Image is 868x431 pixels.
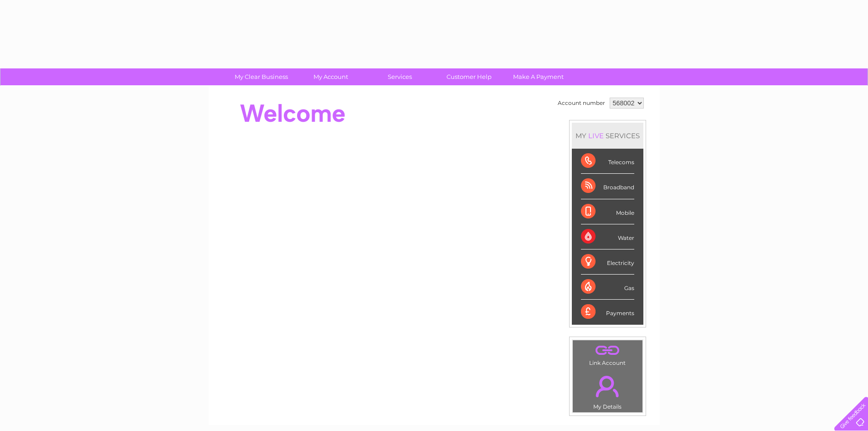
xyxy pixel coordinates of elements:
[572,368,643,413] td: My Details
[581,275,634,300] div: Gas
[555,95,607,111] td: Account number
[575,370,640,402] a: .
[581,149,634,174] div: Telecoms
[501,68,576,85] a: Make A Payment
[581,199,634,224] div: Mobile
[572,340,643,369] td: Link Account
[581,249,634,275] div: Electricity
[581,224,634,249] div: Water
[575,343,640,358] a: .
[581,300,634,324] div: Payments
[572,123,643,149] div: MY SERVICES
[431,68,507,85] a: Customer Help
[293,68,368,85] a: My Account
[586,131,606,140] div: LIVE
[362,68,437,85] a: Services
[224,68,299,85] a: My Clear Business
[581,174,634,199] div: Broadband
